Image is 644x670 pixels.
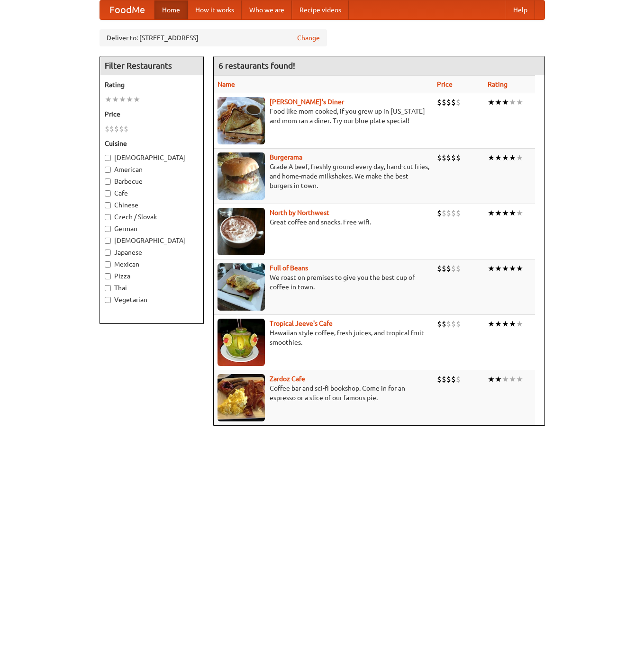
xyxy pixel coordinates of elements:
[442,319,446,329] li: $
[495,152,502,163] li: ★
[270,153,302,161] a: Burgerama
[437,152,442,163] li: $
[270,320,333,327] b: Tropical Jeeve's Cafe
[218,384,429,402] p: Coffee bar and sci-fi bookshop. Come in for an espresso or a slice of our famous pie.
[105,177,199,186] label: Barbecue
[218,217,429,227] p: Great coffee and snacks. Free wifi.
[105,139,199,148] h5: Cuisine
[105,250,111,256] input: Japanese
[456,97,461,107] li: $
[105,94,112,105] li: ★
[218,374,265,421] img: zardoz.jpg
[218,97,265,144] img: sallys.jpg
[218,273,429,292] p: We roast on premises to give you the best cup of coffee in town.
[109,124,114,134] li: $
[437,80,453,88] a: Price
[100,29,327,46] div: Deliver to: [STREET_ADDRESS]
[495,319,502,329] li: ★
[126,94,133,105] li: ★
[456,263,461,274] li: $
[442,263,446,274] li: $
[105,238,111,244] input: [DEMOGRAPHIC_DATA]
[292,0,349,19] a: Recipe videos
[502,374,509,384] li: ★
[218,152,265,200] img: burgerama.jpg
[270,375,305,383] a: Zardoz Cafe
[442,152,446,163] li: $
[516,152,523,163] li: ★
[446,152,451,163] li: $
[218,107,429,125] p: Food like mom cooked, if you grew up in [US_STATE] and mom ran a diner. Try our blue plate special!
[509,97,516,107] li: ★
[437,374,442,384] li: $
[105,212,199,222] label: Czech / Slovak
[105,190,111,197] input: Cafe
[516,319,523,329] li: ★
[506,0,535,19] a: Help
[495,97,502,107] li: ★
[119,124,124,134] li: $
[242,0,292,19] a: Who we are
[495,263,502,274] li: ★
[105,155,111,161] input: [DEMOGRAPHIC_DATA]
[105,167,111,173] input: American
[488,152,495,163] li: ★
[119,94,126,105] li: ★
[218,208,265,255] img: north.jpg
[509,208,516,218] li: ★
[105,261,111,268] input: Mexican
[456,152,461,163] li: $
[270,98,344,106] a: [PERSON_NAME]'s Diner
[105,214,111,220] input: Czech / Slovak
[105,153,199,162] label: [DEMOGRAPHIC_DATA]
[105,297,111,303] input: Vegetarian
[456,319,461,329] li: $
[502,208,509,218] li: ★
[509,263,516,274] li: ★
[437,263,442,274] li: $
[442,208,446,218] li: $
[446,319,451,329] li: $
[105,124,109,134] li: $
[105,259,199,269] label: Mexican
[218,328,429,347] p: Hawaiian style coffee, fresh juices, and tropical fruit smoothies.
[442,97,446,107] li: $
[451,97,456,107] li: $
[105,109,199,119] h5: Price
[446,208,451,218] li: $
[297,33,320,43] a: Change
[502,319,509,329] li: ★
[105,200,199,210] label: Chinese
[218,319,265,366] img: jeeves.jpg
[112,94,119,105] li: ★
[488,80,508,88] a: Rating
[105,248,199,257] label: Japanese
[509,152,516,163] li: ★
[451,208,456,218] li: $
[451,374,456,384] li: $
[488,263,495,274] li: ★
[502,97,509,107] li: ★
[516,263,523,274] li: ★
[105,273,111,279] input: Pizza
[509,374,516,384] li: ★
[100,56,203,75] h4: Filter Restaurants
[105,224,199,233] label: German
[488,374,495,384] li: ★
[124,124,128,134] li: $
[105,285,111,291] input: Thai
[495,208,502,218] li: ★
[270,264,308,272] a: Full of Beans
[488,97,495,107] li: ★
[105,295,199,304] label: Vegetarian
[456,208,461,218] li: $
[105,188,199,198] label: Cafe
[133,94,140,105] li: ★
[154,0,188,19] a: Home
[446,97,451,107] li: $
[100,0,154,19] a: FoodMe
[495,374,502,384] li: ★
